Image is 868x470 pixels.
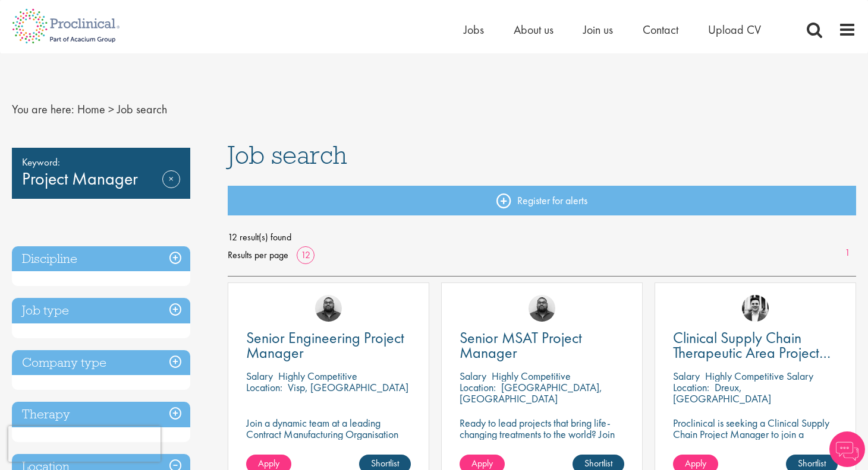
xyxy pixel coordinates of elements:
[288,380,408,394] p: Visp, [GEOGRAPHIC_DATA]
[583,22,613,37] a: Join us
[12,298,190,323] h3: Job type
[228,228,857,246] span: 12 result(s) found
[673,380,771,405] p: Dreux, [GEOGRAPHIC_DATA]
[673,328,831,377] span: Clinical Supply Chain Therapeutic Area Project Manager
[12,246,190,272] h3: Discipline
[228,139,347,171] span: Job search
[673,369,700,383] span: Salary
[278,369,357,383] p: Highly Competitive
[246,369,273,383] span: Salary
[22,154,180,170] span: Keyword:
[117,101,167,117] span: Job search
[460,369,486,383] span: Salary
[460,328,582,363] span: Senior MSAT Project Manager
[162,170,180,205] a: Remove
[77,101,105,117] a: breadcrumb link
[514,22,553,37] a: About us
[742,295,769,322] img: Edward Little
[529,295,555,322] img: Ashley Bennett
[297,249,315,261] a: 12
[708,22,761,37] a: Upload CV
[246,380,282,394] span: Location:
[460,380,496,394] span: Location:
[8,426,161,462] iframe: reCAPTCHA
[108,101,114,117] span: >
[839,246,856,260] a: 1
[258,457,279,469] span: Apply
[246,331,411,360] a: Senior Engineering Project Manager
[12,101,74,117] span: You are here:
[12,402,190,427] h3: Therapy
[829,431,865,467] img: Chatbot
[12,350,190,376] h3: Company type
[673,331,838,360] a: Clinical Supply Chain Therapeutic Area Project Manager
[315,295,342,322] img: Ashley Bennett
[492,369,571,383] p: Highly Competitive
[460,331,624,360] a: Senior MSAT Project Manager
[643,22,678,37] a: Contact
[246,328,404,363] span: Senior Engineering Project Manager
[228,246,288,264] span: Results per page
[471,457,493,469] span: Apply
[464,22,484,37] a: Jobs
[673,380,709,394] span: Location:
[460,380,602,405] p: [GEOGRAPHIC_DATA], [GEOGRAPHIC_DATA]
[228,186,857,215] a: Register for alerts
[705,369,813,383] p: Highly Competitive Salary
[685,457,706,469] span: Apply
[12,148,190,199] div: Project Manager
